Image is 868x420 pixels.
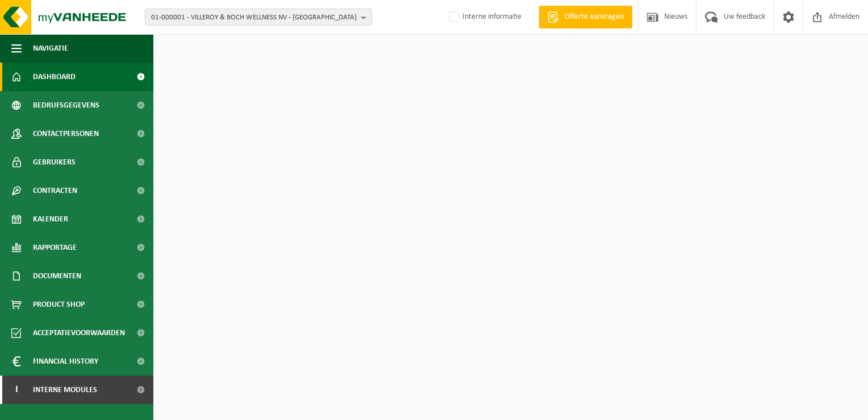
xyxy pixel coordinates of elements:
[33,120,99,148] span: Contactpersonen
[151,9,357,26] span: 01-000001 - VILLEROY & BOCH WELLNESS NV - [GEOGRAPHIC_DATA]
[33,148,76,176] span: Gebruikers
[33,205,68,233] span: Kalender
[33,34,68,63] span: Navigatie
[145,9,372,26] button: 01-000001 - VILLEROY & BOCH WELLNESS NV - [GEOGRAPHIC_DATA]
[446,9,521,26] label: Interne informatie
[33,347,98,376] span: Financial History
[11,376,22,404] span: I
[33,319,125,347] span: Acceptatievoorwaarden
[539,6,632,28] a: Offerte aanvragen
[33,176,77,205] span: Contracten
[33,91,99,120] span: Bedrijfsgegevens
[33,63,76,91] span: Dashboard
[33,290,85,319] span: Product Shop
[33,233,77,262] span: Rapportage
[562,11,627,23] span: Offerte aanvragen
[33,262,81,290] span: Documenten
[33,376,97,404] span: Interne modules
